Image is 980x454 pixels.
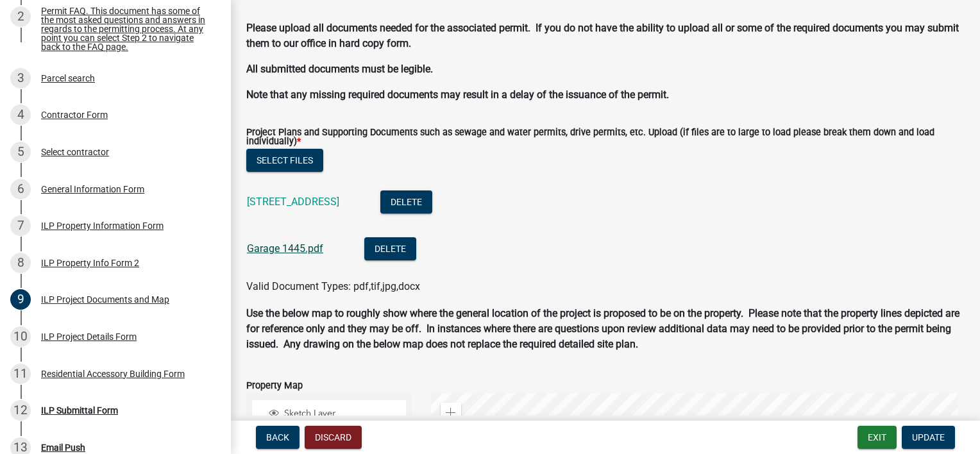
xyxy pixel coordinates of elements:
div: 3 [10,68,31,88]
strong: Note that any missing required documents may result in a delay of the issuance of the permit. [246,88,669,101]
div: 6 [10,179,31,199]
span: Back [266,432,289,442]
div: ILP Property Information Form [41,221,164,230]
div: Parcel search [41,74,95,83]
div: 5 [10,142,31,162]
div: ILP Project Details Form [41,332,137,341]
div: 9 [10,289,31,310]
div: ILP Project Documents and Map [41,295,169,304]
div: Residential Accessory Building Form [41,369,185,378]
div: Sketch Layer [267,408,401,421]
div: Contractor Form [41,110,108,119]
div: 10 [10,326,31,347]
li: Sketch Layer [252,400,406,429]
button: Delete [364,237,416,260]
div: 12 [10,400,31,421]
wm-modal-confirm: Delete Document [364,244,416,256]
div: 7 [10,215,31,236]
div: 8 [10,253,31,273]
button: Select files [246,149,323,172]
span: Update [912,432,945,442]
label: Property Map [246,382,303,391]
strong: All submitted documents must be legible. [246,63,433,75]
div: 4 [10,105,31,125]
div: 2 [10,6,31,27]
div: 11 [10,364,31,384]
button: Update [902,426,955,449]
strong: Please upload all documents needed for the associated permit. If you do not have the ability to u... [246,22,959,49]
div: Zoom in [441,403,461,423]
span: Valid Document Types: pdf,tif,jpg,docx [246,280,420,292]
button: Exit [857,426,897,449]
button: Back [256,426,300,449]
a: Garage 1445.pdf [247,242,323,255]
div: ILP Property Info Form 2 [41,258,139,267]
div: General Information Form [41,185,144,194]
div: Email Push [41,443,85,452]
wm-modal-confirm: Delete Document [380,197,432,209]
span: Sketch Layer [281,408,401,419]
label: Project Plans and Supporting Documents such as sewage and water permits, drive permits, etc. Uplo... [246,128,965,147]
button: Delete [380,190,432,214]
a: [STREET_ADDRESS] [247,196,339,208]
div: Permit FAQ. This document has some of the most asked questions and answers in regards to the perm... [41,6,210,51]
div: Select contractor [41,147,109,156]
strong: Use the below map to roughly show where the general location of the project is proposed to be on ... [246,307,959,350]
div: ILP Submittal Form [41,406,118,415]
button: Discard [305,426,362,449]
